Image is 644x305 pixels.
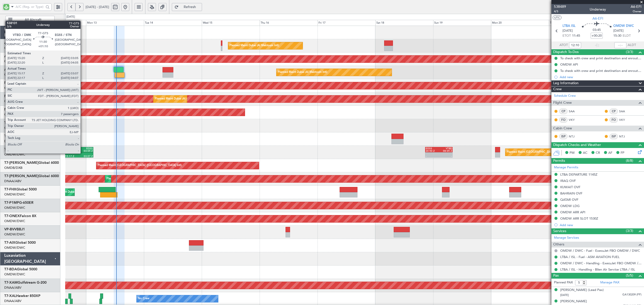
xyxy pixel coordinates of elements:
[4,68,32,71] a: A6-EFIFalcon 7X
[4,294,41,298] a: T7-XALHawker 850XP
[106,175,156,183] div: Planned Maint Dubai (Al Maktoum Intl)
[560,267,635,272] a: LTBA / ISL - Handling - Bilen Air Service LTBA / ISL
[66,15,75,19] div: [DATE]
[4,152,25,157] a: OMDW/DWC
[4,294,16,298] span: T7-XAL
[4,272,25,277] a: OMDW/DWC
[608,150,612,156] span: AF
[507,148,566,156] div: Planned Maint [GEOGRAPHIC_DATA] (Seletar)
[560,56,641,60] div: To check with crew and print destination and enroute alternate
[622,293,641,297] span: GA130209 (PP)
[79,155,93,158] div: 03:07 Z
[4,99,25,104] a: OMDW/DWC
[13,18,53,22] span: All Aircraft
[439,155,452,158] div: -
[202,20,260,26] div: Wed 15
[560,75,641,79] div: Add new
[4,299,21,303] a: DNAA/ABV
[180,5,200,9] span: Refresh
[596,150,600,156] span: CR
[4,59,22,64] a: OMDB/DXB
[4,121,38,125] span: T7-[PERSON_NAME]
[86,20,144,26] div: Mon 13
[4,192,25,197] a: OMDW/DWC
[559,109,568,114] div: CP
[626,49,633,55] span: (3/3)
[4,219,25,223] a: OMDW/DWC
[560,255,620,259] a: LTBA / ISL - Fuel - ASM AVIATION FUEL
[569,42,581,48] input: --:--
[560,261,641,265] a: OMDW / DWC - Handling - ExecuJet FBO OMDW / DWC
[144,20,202,26] div: Tue 14
[4,139,21,143] a: DNAA/ABV
[562,33,571,38] span: ETOT
[4,86,25,90] a: OMDW/DWC
[4,179,21,183] a: DNAA/ABV
[553,242,564,247] span: Others
[583,150,587,156] span: AC
[593,28,601,33] span: 03:45
[4,174,38,178] span: T7-[PERSON_NAME]
[4,81,19,85] span: M-AMBR
[4,148,36,151] a: T7-GTSGlobal 7500
[4,228,25,231] a: VP-BVVBBJ1
[610,117,618,123] div: FO
[559,117,568,123] div: FO
[560,69,641,73] div: To check with crew and print destination and enroute alternate
[65,150,79,152] div: 15:20 Z
[613,24,634,29] span: OMDW DWC
[491,20,549,26] div: Mon 20
[4,134,16,138] span: T7-AAY
[4,201,33,205] a: T7-P1MPG-650ER
[592,16,603,21] span: A6-EFI
[619,109,630,114] a: SAA
[426,150,439,152] div: 20:50 Z
[4,55,38,58] a: A6-MAHGlobal 7500
[553,158,565,164] span: Permits
[433,20,491,26] div: Sun 19
[4,72,22,77] a: OMDB/DXB
[553,15,561,20] button: UTC
[86,5,109,9] span: [DATE] - [DATE]
[375,20,433,26] div: Sat 18
[4,148,16,151] span: T7-GTS
[560,204,580,208] div: OMDW LDG
[619,118,630,122] a: VKY
[65,147,79,150] div: VTBD
[439,147,452,150] div: VTBD
[610,109,618,114] div: CP
[613,33,621,38] span: 15:30
[4,232,25,237] a: OMDW/DWC
[65,155,79,158] div: 15:17 Z
[426,155,439,158] div: -
[4,241,36,244] a: T7-AIXGlobal 5000
[623,33,631,38] span: ELDT
[600,280,619,285] a: Manage PAX
[155,95,204,103] div: Planned Maint Dubai (Al Maktoum Intl)
[570,150,575,156] span: PM
[553,228,566,234] span: Services
[553,49,579,55] span: Dispatch To-Dos
[569,109,580,114] a: SAA
[317,20,375,26] div: Fri 17
[4,201,19,205] span: T7-P1MP
[562,28,573,33] span: [DATE]
[554,4,566,9] span: 538489
[626,158,633,163] span: (8/8)
[6,16,55,24] button: All Aircraft
[4,161,59,165] a: T7-[PERSON_NAME]Global 6000
[4,68,15,71] span: A6-EFI
[4,161,38,165] span: T7-[PERSON_NAME]
[590,7,606,12] div: Underway
[4,214,36,218] a: T7-ONEXFalcon 8X
[4,55,18,58] span: A6-MAH
[79,147,93,150] div: EGSS
[4,188,16,191] span: T7-FHX
[4,126,25,130] a: OMDW/DWC
[554,93,576,98] a: Schedule Crew
[138,295,149,302] div: No Crew
[4,108,38,111] a: M-RRRRGlobal 6000
[553,100,572,106] span: Flight Crew
[559,134,568,139] div: ISP
[554,9,566,14] span: 4/5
